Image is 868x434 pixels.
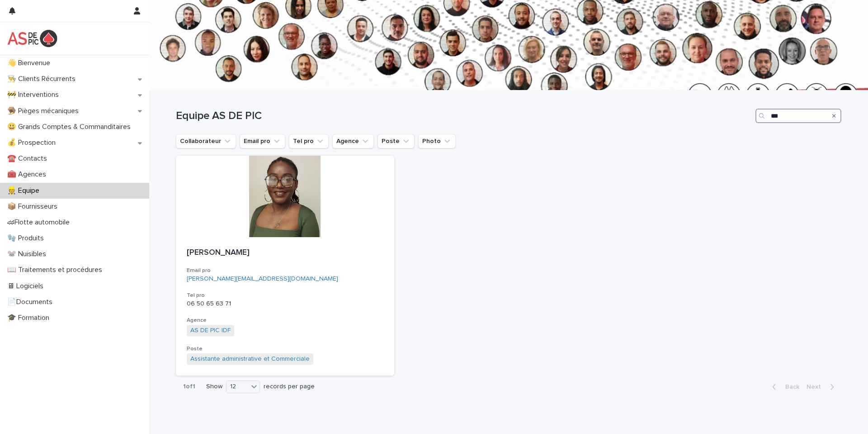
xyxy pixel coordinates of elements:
p: 😃 Grands Comptes & Commanditaires [4,123,138,131]
p: records per page [264,383,315,391]
button: Back [765,383,803,391]
h3: Tel pro [187,292,383,299]
p: 🖥 Logiciels [4,282,51,291]
p: 👨‍🍳 Clients Récurrents [4,75,83,83]
p: 🪤 Pièges mécaniques [4,107,86,115]
a: AS DE PIC IDF [190,327,231,334]
a: [PERSON_NAME][EMAIL_ADDRESS][DOMAIN_NAME] [187,276,338,282]
p: 🏎Flotte automobile [4,218,77,227]
p: 📦 Fournisseurs [4,202,65,211]
p: Show [206,383,222,391]
h3: Poste [187,345,383,353]
span: Next [807,384,826,390]
h3: Agence [187,317,383,324]
div: 12 [226,382,248,391]
p: 👷 Equipe [4,186,47,195]
button: Next [803,383,841,391]
p: 📄Documents [4,298,60,306]
button: Agence [332,134,374,148]
a: Assistante administrative et Commerciale [190,355,310,363]
p: 🎓 Formation [4,314,57,322]
p: 💰 Prospection [4,138,63,147]
p: 🧤 Produits [4,234,51,243]
p: 1 of 1 [176,376,203,398]
p: 🐭 Nuisibles [4,250,53,258]
button: Poste [377,134,415,148]
button: Email pro [240,134,285,148]
p: [PERSON_NAME] [187,248,383,258]
p: 🚧 Interventions [4,91,66,99]
h1: Equipe AS DE PIC [176,110,752,123]
p: ☎️ Contacts [4,154,54,163]
p: 👋 Bienvenue [4,59,57,67]
h3: Email pro [187,267,383,274]
img: yKcqic14S0S6KrLdrqO6 [7,29,57,48]
input: Search [755,109,841,123]
p: 📖 Traitements et procédures [4,266,109,274]
p: 06 50 65 63 71 [187,300,383,308]
button: Photo [418,134,456,148]
button: Tel pro [289,134,329,148]
button: Collaborateur [176,134,236,148]
p: 🧰 Agences [4,170,53,179]
a: [PERSON_NAME]Email pro[PERSON_NAME][EMAIL_ADDRESS][DOMAIN_NAME]Tel pro06 50 65 63 71AgenceAS DE P... [176,156,394,376]
span: Back [780,384,799,390]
